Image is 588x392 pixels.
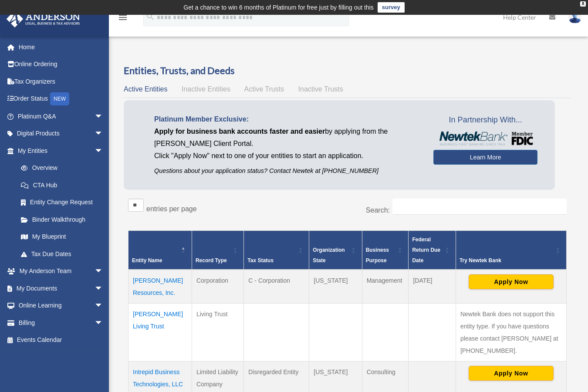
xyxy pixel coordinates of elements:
[6,280,116,297] a: My Documentsarrow_drop_down
[409,270,456,304] td: [DATE]
[132,257,162,264] span: Entity Name
[183,2,374,13] div: Get a chance to win 6 months of Platinum for free just by filling out this
[124,64,571,78] h3: Entities, Trusts, and Deeds
[362,231,409,270] th: Business Purpose: Activate to sort
[433,150,537,165] a: Learn More
[6,38,116,56] a: Home
[12,194,112,211] a: Entity Change Request
[313,247,345,264] span: Organization State
[6,263,116,280] a: My Anderson Teamarrow_drop_down
[182,85,230,93] span: Inactive Entities
[456,304,566,362] td: Newtek Bank does not support this entity type. If you have questions please contact [PERSON_NAME]...
[362,270,409,304] td: Management
[128,270,192,304] td: [PERSON_NAME] Resources, Inc.
[6,73,116,90] a: Tax Organizers
[192,231,243,270] th: Record Type: Activate to sort
[366,206,390,214] label: Search:
[6,297,116,314] a: Online Learningarrow_drop_down
[469,366,554,381] button: Apply Now
[118,12,128,23] i: menu
[378,2,405,13] a: survey
[309,231,362,270] th: Organization State: Activate to sort
[128,304,192,362] td: [PERSON_NAME] Living Trust
[95,263,112,280] span: arrow_drop_down
[366,247,389,264] span: Business Purpose
[247,257,274,264] span: Tax Status
[192,304,243,362] td: Living Trust
[196,257,227,264] span: Record Type
[6,142,112,159] a: My Entitiesarrow_drop_down
[12,176,112,194] a: CTA Hub
[438,132,533,145] img: NewtekBankLogoSM.png
[244,270,309,304] td: C - Corporation
[95,314,112,332] span: arrow_drop_down
[118,15,128,23] a: menu
[154,150,420,162] p: Click "Apply Now" next to one of your entities to start an application.
[145,12,155,21] i: search
[124,85,167,93] span: Active Entities
[95,108,112,125] span: arrow_drop_down
[6,314,116,331] a: Billingarrow_drop_down
[95,125,112,143] span: arrow_drop_down
[95,280,112,297] span: arrow_drop_down
[460,255,553,266] div: Try Newtek Bank
[154,166,420,176] p: Questions about your application status? Contact Newtek at [PHONE_NUMBER]
[50,92,69,105] div: NEW
[12,211,112,228] a: Binder Walkthrough
[309,270,362,304] td: [US_STATE]
[244,85,284,93] span: Active Trusts
[298,85,343,93] span: Inactive Trusts
[128,231,192,270] th: Entity Name: Activate to invert sorting
[154,125,420,150] p: by applying from the [PERSON_NAME] Client Portal.
[6,125,116,142] a: Digital Productsarrow_drop_down
[580,1,586,7] div: close
[6,331,116,349] a: Events Calendar
[192,270,243,304] td: Corporation
[456,231,566,270] th: Try Newtek Bank : Activate to sort
[6,90,116,108] a: Order StatusNEW
[469,274,554,289] button: Apply Now
[4,10,83,27] img: Anderson Advisors Platinum Portal
[244,231,309,270] th: Tax Status: Activate to sort
[12,228,112,246] a: My Blueprint
[146,205,197,213] label: entries per page
[412,237,440,264] span: Federal Return Due Date
[12,245,112,263] a: Tax Due Dates
[433,113,537,127] span: In Partnership With...
[568,11,581,24] img: User Pic
[154,128,325,135] span: Apply for business bank accounts faster and easier
[95,142,112,160] span: arrow_drop_down
[6,56,116,73] a: Online Ordering
[6,108,116,125] a: Platinum Q&Aarrow_drop_down
[409,231,456,270] th: Federal Return Due Date: Activate to sort
[154,113,420,125] p: Platinum Member Exclusive:
[95,297,112,315] span: arrow_drop_down
[12,159,108,177] a: Overview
